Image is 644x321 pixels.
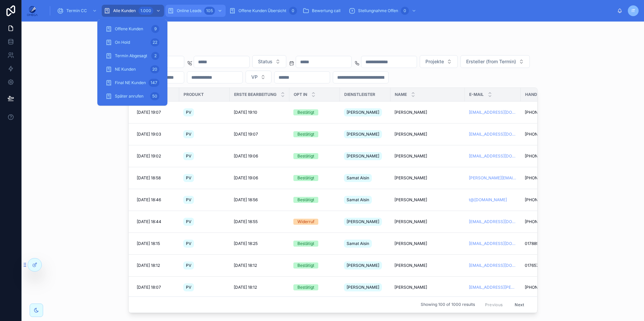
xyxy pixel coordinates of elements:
[525,153,561,159] span: [PHONE_NUMBER]
[186,132,191,137] span: PV
[420,55,458,68] button: Select Button
[293,153,336,159] a: Bestätigt
[234,241,258,246] span: [DATE] 18:25
[394,132,461,137] a: [PERSON_NAME]
[238,8,286,13] span: Offene Kunden Übersicht
[469,197,517,203] a: t@[DOMAIN_NAME]
[293,131,336,137] a: Bestätigt
[149,79,159,87] div: 147
[525,92,540,97] span: Handy
[55,5,100,17] a: Termin CC
[183,194,226,205] a: PV
[469,285,517,290] a: [EMAIL_ADDRESS][PERSON_NAME][DOMAIN_NAME]
[137,132,161,137] span: [DATE] 19:03
[358,8,398,13] span: Stellungnahme Offen
[234,153,285,159] a: [DATE] 19:06
[297,175,314,181] div: Bestätigt
[234,175,285,181] a: [DATE] 19:06
[183,238,226,249] a: PV
[394,219,461,224] a: [PERSON_NAME]
[525,110,561,115] span: [PHONE_NUMBER]
[183,216,226,227] a: PV
[115,40,130,45] span: On Hold
[469,263,517,268] a: [EMAIL_ADDRESS][DOMAIN_NAME]
[469,92,484,97] span: E-Mail
[183,129,226,140] a: PV
[137,263,160,268] span: [DATE] 18:12
[293,175,336,181] a: Bestätigt
[115,67,136,72] span: NE Kunden
[115,53,147,59] span: Termin Abgesagt
[394,241,427,246] span: [PERSON_NAME]
[151,52,159,60] div: 2
[101,63,163,75] a: NE Kunden20
[394,197,427,203] span: [PERSON_NAME]
[186,285,191,290] span: PV
[234,110,257,115] span: [DATE] 19:10
[469,175,517,181] a: [PERSON_NAME][EMAIL_ADDRESS][DOMAIN_NAME]
[115,80,146,85] span: Final NE Kunden
[101,77,163,89] a: Final NE Kunden147
[246,71,271,83] button: Select Button
[137,241,175,246] a: [DATE] 18:15
[184,92,204,97] span: Produkt
[312,8,341,13] span: Bewertung call
[137,110,175,115] a: [DATE] 19:07
[525,153,567,159] a: [PHONE_NUMBER]
[234,132,258,137] span: [DATE] 19:07
[394,175,461,181] a: [PERSON_NAME]
[150,92,159,100] div: 50
[347,153,379,159] span: [PERSON_NAME]
[289,7,297,15] div: 0
[344,216,386,227] a: [PERSON_NAME]
[137,219,161,224] span: [DATE] 18:44
[204,7,215,15] div: 105
[137,285,161,290] span: [DATE] 18:07
[151,38,159,46] div: 22
[234,219,285,224] a: [DATE] 18:55
[183,151,226,162] a: PV
[186,110,191,115] span: PV
[293,262,336,269] a: Bestätigt
[525,110,567,115] a: [PHONE_NUMBER]
[101,50,163,62] a: Termin Abgesagt2
[469,219,517,224] a: [EMAIL_ADDRESS][DOMAIN_NAME]
[469,110,517,115] a: [EMAIL_ADDRESS][DOMAIN_NAME]
[115,26,143,32] span: Offene Kunden
[395,92,407,97] span: Name
[186,197,191,203] span: PV
[137,153,161,159] span: [DATE] 19:02
[151,25,159,33] div: 9
[234,219,258,224] span: [DATE] 18:55
[115,94,143,99] span: Später anrufen
[469,241,517,246] a: [EMAIL_ADDRESS][DOMAIN_NAME]
[525,285,567,290] a: [PHONE_NUMBER]
[344,282,386,293] a: [PERSON_NAME]
[394,241,461,246] a: [PERSON_NAME]
[525,197,567,203] a: [PHONE_NUMBER]
[227,5,299,17] a: Offene Kunden Übersicht0
[525,175,567,181] a: [PHONE_NUMBER]
[186,153,191,159] span: PV
[344,107,386,118] a: [PERSON_NAME]
[525,263,567,268] a: 017657341896
[234,132,285,137] a: [DATE] 19:07
[347,132,379,137] span: [PERSON_NAME]
[525,175,561,181] span: [PHONE_NUMBER]
[394,132,427,137] span: [PERSON_NAME]
[297,284,314,290] div: Bestätigt
[102,5,164,17] a: Alle Kunden1.000
[394,110,427,115] span: [PERSON_NAME]
[401,7,409,15] div: 0
[234,153,258,159] span: [DATE] 19:06
[43,3,617,18] div: scrollable content
[469,153,517,159] a: [EMAIL_ADDRESS][DOMAIN_NAME]
[394,263,461,268] a: [PERSON_NAME]
[394,285,461,290] a: [PERSON_NAME]
[137,175,161,181] span: [DATE] 18:58
[137,175,175,181] a: [DATE] 18:58
[469,132,517,137] a: [EMAIL_ADDRESS][DOMAIN_NAME]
